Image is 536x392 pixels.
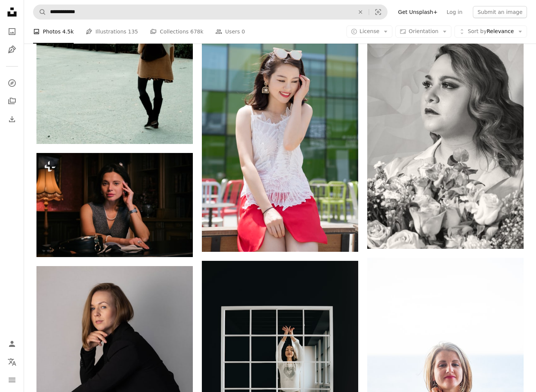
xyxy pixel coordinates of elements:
a: Users 0 [215,20,245,44]
img: A woman sitting at a table in a dark room [36,153,193,257]
span: 678k [190,27,203,36]
button: Clear [352,5,369,19]
button: Visual search [369,5,387,19]
button: Search Unsplash [33,5,46,19]
a: woman holding her head while sitting on table [202,131,358,138]
a: Download History [5,112,20,127]
button: Orientation [395,26,451,38]
span: License [360,28,380,34]
a: Illustrations 135 [86,20,138,44]
span: 135 [128,27,138,36]
span: Sort by [468,28,486,34]
form: Find visuals sitewide [33,5,388,20]
a: a woman kneeling down with her hand on her chin [36,380,193,386]
a: Log in [442,6,467,18]
span: Relevance [468,28,514,35]
button: Language [5,354,20,369]
button: License [347,26,393,38]
a: a black and white photo of a woman holding a bouquet of flowers [367,128,524,135]
a: woman in white long sleeve shirt and yellow pants sitting on yellow sofa [202,355,358,362]
a: Explore [5,76,20,91]
a: Collections 678k [150,20,203,44]
button: Sort byRelevance [454,26,527,38]
a: Collections [5,94,20,109]
img: a black and white photo of a woman holding a bouquet of flowers [367,14,524,249]
a: Home — Unsplash [5,5,20,21]
a: Photos [5,24,20,39]
a: Illustrations [5,42,20,57]
span: 0 [242,27,245,36]
a: Get Unsplash+ [394,6,442,18]
a: woman leans against the rail [367,372,524,378]
a: Log in / Sign up [5,336,20,351]
span: Orientation [409,28,438,34]
a: A woman sitting at a table in a dark room [36,201,193,208]
button: Submit an image [473,6,527,18]
img: woman holding her head while sitting on table [202,17,358,251]
button: Menu [5,372,20,387]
